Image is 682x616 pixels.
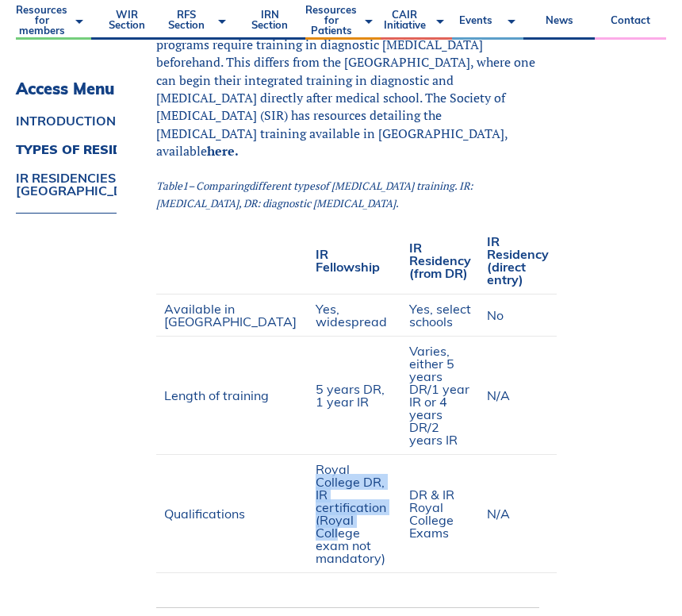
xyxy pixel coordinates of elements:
[316,381,385,410] span: 5 years DR, 1 year IR
[182,179,188,193] span: 1
[164,301,297,329] span: Available in [GEOGRAPHIC_DATA]
[188,179,249,193] span: – Comparing
[207,142,239,160] a: here.
[409,301,471,329] span: Yes, select schools
[156,179,473,210] span: of [MEDICAL_DATA] training. IR: [MEDICAL_DATA], DR: diagnostic [MEDICAL_DATA].
[249,179,320,193] span: different types
[316,246,380,275] span: IR Fellowship
[16,171,239,197] a: IR RESIDENCIES IN [GEOGRAPHIC_DATA]
[164,506,245,522] span: Qualifications
[164,387,269,403] span: Length of training
[487,307,504,323] span: No
[409,240,471,281] span: IR Residency (from DR)
[409,487,454,541] span: DR & IR Royal College Exams
[16,79,239,98] h3: Access Menu
[316,301,387,329] span: Yes, widespread
[487,387,510,403] span: N/A
[487,506,510,522] span: N/A
[409,343,469,448] span: Varies, either 5 years DR/1 year IR or 4 years DR/2 years IR
[316,461,386,566] span: Royal College DR, IR certification (Royal College exam not mandatory)
[487,233,549,287] span: IR Residency (direct entry)
[156,179,182,193] span: Table
[16,114,239,127] a: INTRODUCTION
[16,143,239,156] a: TYPES OF RESIDENCIES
